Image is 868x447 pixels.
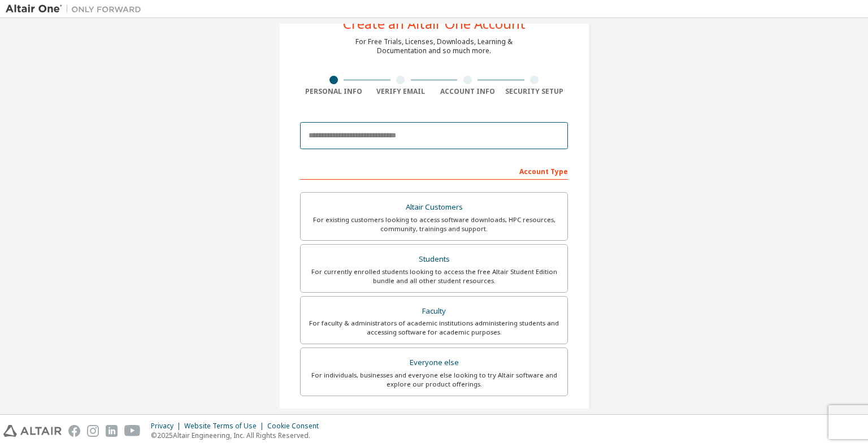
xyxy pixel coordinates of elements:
[6,3,147,15] img: Altair One
[307,199,561,215] div: Altair Customers
[307,303,561,319] div: Faculty
[307,355,561,371] div: Everyone else
[87,425,99,437] img: instagram.svg
[151,422,184,431] div: Privacy
[307,251,561,267] div: Students
[68,425,80,437] img: facebook.svg
[307,215,561,233] div: For existing customers looking to access software downloads, HPC resources, community, trainings ...
[501,87,568,96] div: Security Setup
[434,87,501,96] div: Account Info
[307,319,561,337] div: For faculty & administrators of academic institutions administering students and accessing softwa...
[300,162,568,180] div: Account Type
[307,267,561,285] div: For currently enrolled students looking to access the free Altair Student Edition bundle and all ...
[355,37,513,55] div: For Free Trials, Licenses, Downloads, Learning & Documentation and so much more.
[124,425,141,437] img: youtube.svg
[184,422,267,431] div: Website Terms of Use
[106,425,118,437] img: linkedin.svg
[3,425,62,437] img: altair_logo.svg
[307,371,561,389] div: For individuals, businesses and everyone else looking to try Altair software and explore our prod...
[267,422,325,431] div: Cookie Consent
[151,431,325,440] p: © 2025 Altair Engineering, Inc. All Rights Reserved.
[367,87,435,96] div: Verify Email
[300,87,367,96] div: Personal Info
[343,17,526,31] div: Create an Altair One Account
